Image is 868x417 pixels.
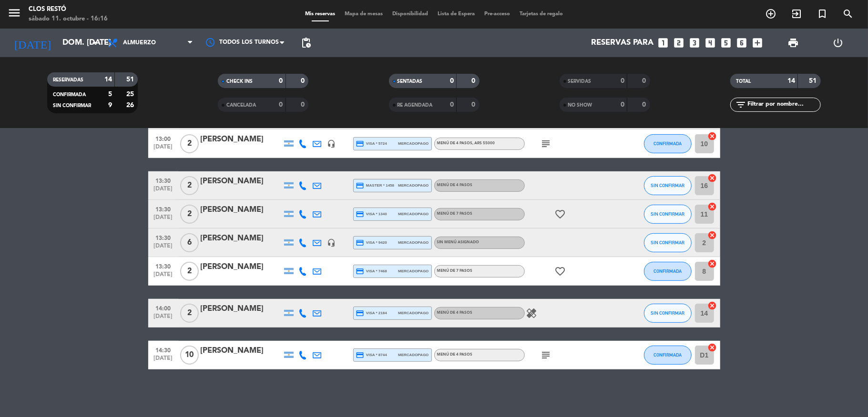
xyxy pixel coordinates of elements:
[152,214,175,225] span: [DATE]
[450,78,454,84] strong: 0
[708,259,717,268] i: cancel
[735,99,746,110] i: filter_list
[201,204,282,216] div: [PERSON_NAME]
[437,141,495,145] span: MENÚ DE 4 PASOS
[201,261,282,273] div: [PERSON_NAME]
[126,76,136,83] strong: 51
[651,240,684,245] span: SIN CONFIRMAR
[621,78,624,84] strong: 0
[398,103,433,108] span: RE AGENDADA
[279,101,283,108] strong: 0
[398,310,429,316] span: mercadopago
[152,302,175,313] span: 14:00
[152,175,175,186] span: 13:30
[787,37,799,49] span: print
[433,11,480,17] span: Lista de Espera
[108,102,112,109] strong: 9
[152,203,175,214] span: 13:30
[388,11,433,17] span: Disponibilidad
[791,8,802,20] i: exit_to_app
[705,37,717,49] i: looks_4
[201,345,282,357] div: [PERSON_NAME]
[300,11,340,17] span: Mis reservas
[356,210,387,218] span: visa * 1340
[152,133,175,144] span: 13:00
[356,181,365,190] i: credit_card
[471,101,477,108] strong: 0
[301,78,306,84] strong: 0
[398,352,429,358] span: mercadopago
[356,351,365,359] i: credit_card
[279,78,283,84] strong: 0
[108,91,112,98] strong: 5
[644,304,692,323] button: SIN CONFIRMAR
[152,355,175,366] span: [DATE]
[651,310,684,316] span: SIN CONFIRMAR
[356,181,395,190] span: master * 1458
[29,5,108,14] div: Clos Restó
[654,268,682,274] span: CONFIRMADA
[152,232,175,243] span: 13:30
[450,101,454,108] strong: 0
[152,344,175,355] span: 14:30
[53,78,83,82] span: RESERVADAS
[437,269,473,273] span: MENÚ DE 7 PASOS
[29,14,108,24] div: sábado 11. octubre - 16:16
[201,133,282,146] div: [PERSON_NAME]
[356,309,365,318] i: credit_card
[621,101,624,108] strong: 0
[226,103,256,108] span: CANCELADA
[398,79,423,84] span: SENTADAS
[644,262,692,281] button: CONFIRMADA
[300,37,312,49] span: pending_actions
[53,103,91,108] span: SIN CONFIRMAR
[673,37,685,49] i: looks_two
[644,233,692,252] button: SIN CONFIRMAR
[651,183,684,188] span: SIN CONFIRMAR
[152,243,175,254] span: [DATE]
[541,138,552,149] i: subject
[180,176,199,195] span: 2
[833,37,844,49] i: power_settings_new
[201,303,282,315] div: [PERSON_NAME]
[7,6,21,20] i: menu
[180,346,199,365] span: 10
[7,32,58,53] i: [DATE]
[301,101,306,108] strong: 0
[644,134,692,153] button: CONFIRMADA
[180,134,199,153] span: 2
[816,29,861,57] div: LOG OUT
[644,346,692,365] button: CONFIRMADA
[356,139,365,148] i: credit_card
[126,102,136,109] strong: 26
[787,78,795,84] strong: 14
[708,301,717,310] i: cancel
[657,37,670,49] i: looks_one
[809,78,818,84] strong: 51
[180,205,199,224] span: 2
[642,78,648,84] strong: 0
[152,313,175,324] span: [DATE]
[720,37,733,49] i: looks_5
[356,238,365,247] i: credit_card
[765,8,776,20] i: add_circle_outline
[708,202,717,211] i: cancel
[515,11,568,17] span: Tarjetas de regalo
[654,141,682,146] span: CONFIRMADA
[708,173,717,183] i: cancel
[398,140,429,147] span: mercadopago
[736,37,748,49] i: looks_6
[842,8,854,20] i: search
[340,11,388,17] span: Mapa de mesas
[654,352,682,357] span: CONFIRMADA
[651,211,684,217] span: SIN CONFIRMAR
[642,101,648,108] strong: 0
[152,260,175,271] span: 13:30
[644,205,692,224] button: SIN CONFIRMAR
[201,232,282,245] div: [PERSON_NAME]
[437,240,480,244] span: Sin menú asignado
[7,6,21,23] button: menu
[708,230,717,240] i: cancel
[356,351,387,359] span: visa * 8744
[152,186,175,197] span: [DATE]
